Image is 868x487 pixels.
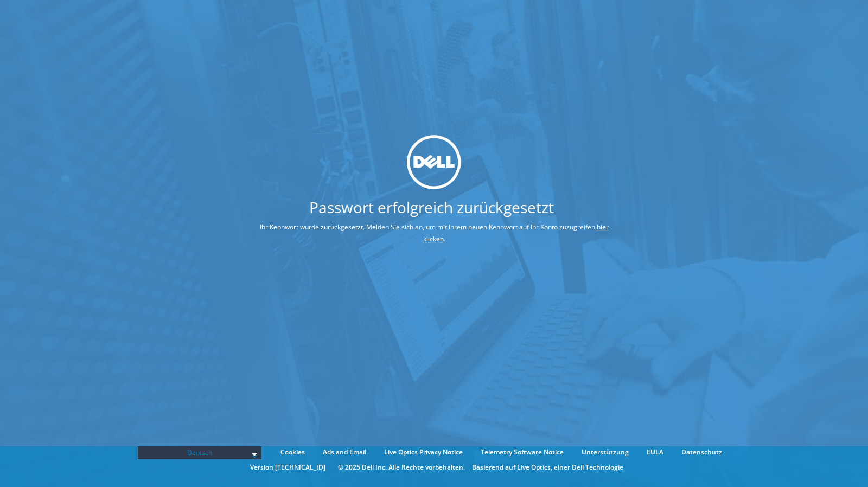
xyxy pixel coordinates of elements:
a: EULA [639,446,672,458]
h1: Passwort erfolgreich zurückgesetzt [217,200,646,215]
a: Datenschutz [673,446,730,458]
a: Telemetry Software Notice [473,446,572,458]
img: dell_svg_logo.svg [407,135,461,189]
li: Version [TECHNICAL_ID] [245,462,331,473]
a: hier klicken [423,222,609,243]
a: Ads and Email [315,446,374,458]
span: Deutsch [143,446,256,459]
p: Ihr Kennwort wurde zurückgesetzt. Melden Sie sich an, um mit Ihrem neuen Kennwort auf Ihr Konto z... [217,221,651,245]
li: Basierend auf Live Optics, einer Dell Technologie [472,462,623,473]
a: Unterstützung [573,446,637,458]
a: Live Optics Privacy Notice [376,446,471,458]
li: © 2025 Dell Inc. Alle Rechte vorbehalten. [333,462,470,473]
a: Cookies [272,446,313,458]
